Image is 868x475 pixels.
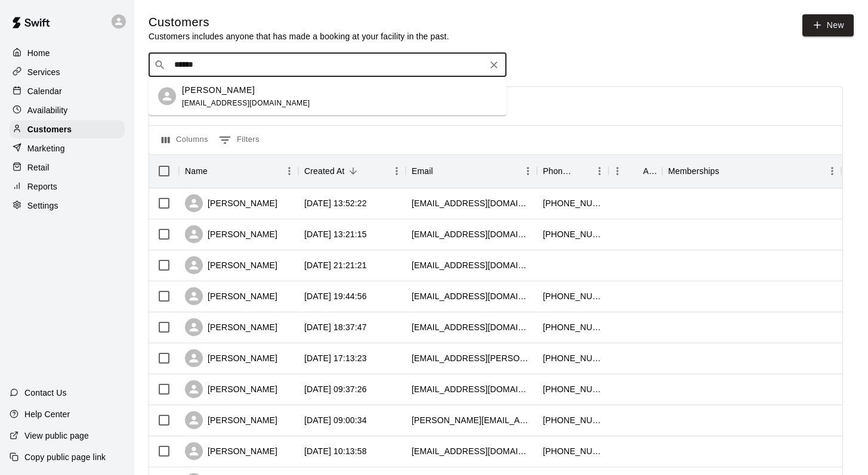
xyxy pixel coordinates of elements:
a: Services [10,63,125,81]
div: Name [179,154,298,188]
div: +16474482004 [543,290,603,302]
div: [PERSON_NAME] [185,442,277,460]
div: 2025-08-20 13:21:15 [304,228,367,240]
button: Clear [486,57,502,73]
p: Contact Us [24,387,67,399]
button: Sort [719,163,736,179]
div: tanfur@hotmail.com [412,383,531,395]
div: +14164732085 [543,352,603,364]
button: Sort [433,163,450,179]
p: Home [27,47,50,59]
div: Age [643,154,656,188]
button: Menu [519,162,537,180]
a: Reports [10,178,125,195]
div: +19052515116 [543,414,603,426]
div: +17053093599 [543,383,603,395]
div: 2025-08-19 19:44:56 [304,290,367,302]
div: joe@cosentinofam.ca [412,414,531,426]
div: +16472242186 [543,445,603,457]
div: +16474036000 [543,228,603,240]
p: Copy public page link [24,451,106,463]
div: Created At [304,154,345,188]
div: pciampa5@gmail.com [412,321,531,333]
div: [PERSON_NAME] [185,411,277,429]
span: [EMAIL_ADDRESS][DOMAIN_NAME] [182,98,310,107]
a: Home [10,44,125,62]
div: [PERSON_NAME] [185,287,277,305]
button: Show filters [216,131,262,150]
p: [PERSON_NAME] [182,83,255,96]
div: lindsay088@hotmail.com [412,445,531,457]
div: 2025-08-19 09:00:34 [304,414,367,426]
div: Phone Number [537,154,608,188]
p: Customers includes anyone that has made a booking at your facility in the past. [149,30,449,42]
div: 2025-08-19 18:37:47 [304,321,367,333]
button: Menu [388,162,406,180]
a: Availability [10,101,125,119]
div: Created At [298,154,406,188]
a: Marketing [10,139,125,157]
p: Customers [27,123,72,135]
div: 2025-08-20 13:52:22 [304,197,367,209]
div: ddoharris@gmail.com [412,290,531,302]
div: [PERSON_NAME] [185,194,277,212]
p: View public page [24,430,89,442]
button: Sort [208,163,224,179]
p: Settings [27,200,58,212]
div: Search customers by name or email [149,53,506,77]
div: Phone Number [543,154,574,188]
div: [PERSON_NAME] [185,380,277,398]
button: Menu [608,162,626,180]
div: +14168173913 [543,197,603,209]
a: Retail [10,159,125,176]
div: [PERSON_NAME] [185,225,277,243]
p: Help Center [24,408,70,420]
button: Menu [823,162,841,180]
p: Retail [27,162,50,173]
div: [PERSON_NAME] [185,349,277,367]
div: Age [608,154,662,188]
div: Email [406,154,537,188]
div: 2025-08-17 10:13:58 [304,445,367,457]
button: Sort [574,163,591,179]
a: New [802,14,854,36]
p: Calendar [27,85,62,97]
div: Memberships [662,154,841,188]
p: Availability [27,104,68,116]
p: Services [27,66,60,78]
div: Memberships [668,154,719,188]
div: 2025-08-19 09:37:26 [304,383,367,395]
div: deanna_colangelo@hotmail.com [412,197,531,209]
div: Noah Keosseuian [158,88,176,105]
div: +14169945743 [543,321,603,333]
div: huangchia75@hotmail.com [412,259,531,271]
button: Select columns [159,131,211,150]
h5: Customers [149,14,449,30]
button: Menu [280,162,298,180]
a: Calendar [10,82,125,100]
button: Sort [345,163,362,179]
div: grant@groundburgerbar.ca [412,228,531,240]
div: Name [185,154,208,188]
p: Marketing [27,142,65,154]
div: [PERSON_NAME] [185,318,277,336]
div: 2025-08-19 17:13:23 [304,352,367,364]
div: [PERSON_NAME] [185,256,277,274]
a: Settings [10,197,125,215]
button: Menu [591,162,608,180]
a: Customers [10,120,125,138]
div: 2025-08-19 21:21:21 [304,259,367,271]
div: mcuoco@rogers.com [412,352,531,364]
button: Sort [626,163,643,179]
p: Reports [27,181,57,193]
div: Email [412,154,433,188]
